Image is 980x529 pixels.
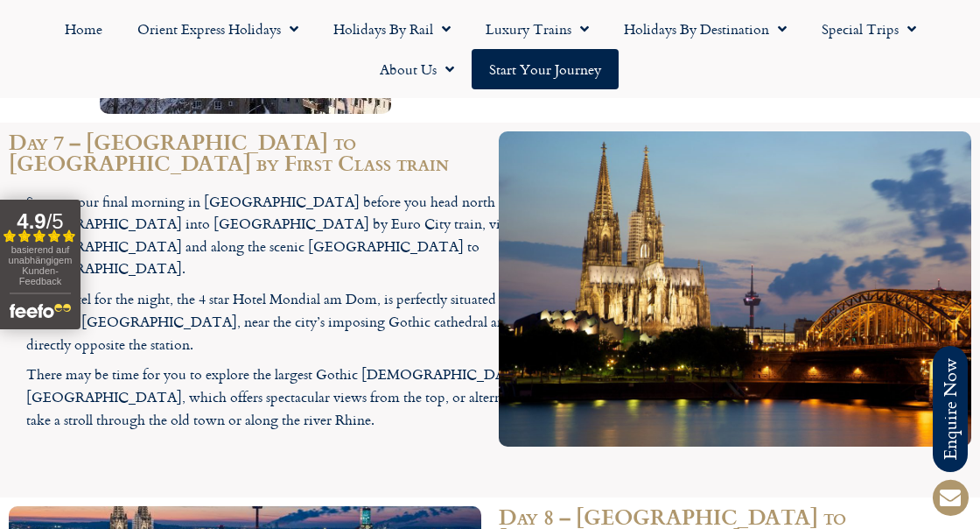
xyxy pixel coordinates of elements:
a: Start your Journey [472,49,619,89]
a: Holidays by Rail [316,9,468,49]
a: Luxury Trains [468,9,606,49]
a: Holidays by Destination [606,9,804,49]
p: Your hotel for the night, the 4 star Hotel Mondial am Dom, is perfectly situated in the centre of... [26,288,551,356]
nav: Menu [9,9,971,89]
h2: Day 7 – [GEOGRAPHIC_DATA] to [GEOGRAPHIC_DATA] by First Class train [9,131,481,173]
a: Special Trips [804,9,934,49]
p: There may be time for you to explore the largest Gothic [DEMOGRAPHIC_DATA] in [GEOGRAPHIC_DATA], ... [26,363,551,431]
a: Home [47,9,120,49]
p: Savour your final morning in [GEOGRAPHIC_DATA] before you head north from [GEOGRAPHIC_DATA] into ... [26,191,551,280]
a: About Us [362,49,472,89]
a: Orient Express Holidays [120,9,316,49]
